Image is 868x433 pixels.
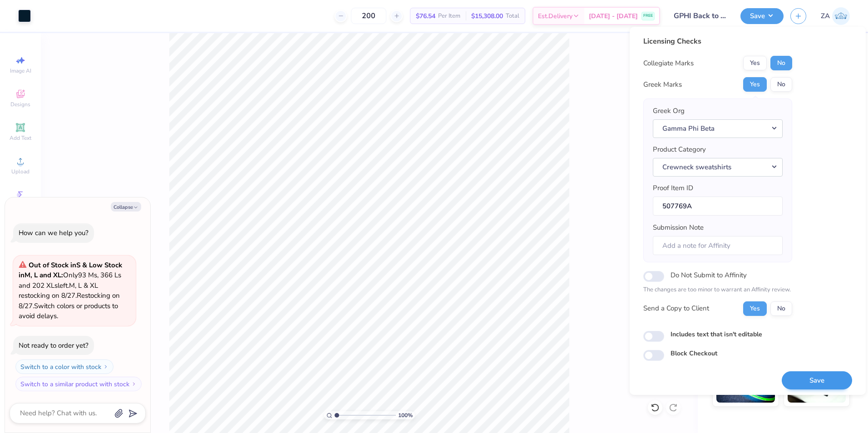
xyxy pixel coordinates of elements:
[743,301,767,316] button: Yes
[10,67,31,74] span: Image AI
[19,261,122,321] span: Only 93 Ms, 366 Ls and 202 XLs left. M, L & XL restocking on 8/27. Restocking on 8/27. Switch col...
[740,8,784,24] button: Save
[398,411,413,419] span: 100 %
[416,11,435,21] span: $76.54
[671,330,762,339] label: Includes text that isn't editable
[29,261,82,270] strong: Out of Stock in S
[15,359,113,374] button: Switch to a color with stock
[653,106,685,116] label: Greek Org
[671,269,747,281] label: Do Not Submit to Affinity
[653,236,783,256] input: Add a note for Affinity
[770,301,792,316] button: No
[471,11,503,21] span: $15,308.00
[667,7,734,25] input: Untitled Design
[782,371,852,390] button: Save
[643,285,792,295] p: The changes are too minor to warrant an Affinity review.
[653,222,704,233] label: Submission Note
[131,381,137,387] img: Switch to a similar product with stock
[438,11,460,21] span: Per Item
[743,56,767,70] button: Yes
[653,183,693,193] label: Proof Item ID
[653,158,783,177] button: Crewneck sweatshirts
[832,7,850,25] img: Zuriel Alaba
[770,56,792,70] button: No
[653,119,783,138] button: Gamma Phi Beta
[743,77,767,92] button: Yes
[11,168,30,175] span: Upload
[111,202,141,212] button: Collapse
[671,349,717,358] label: Block Checkout
[643,303,709,314] div: Send a Copy to Client
[538,11,572,21] span: Est. Delivery
[643,79,682,90] div: Greek Marks
[506,11,519,21] span: Total
[15,377,142,391] button: Switch to a similar product with stock
[821,7,850,25] a: ZA
[643,58,694,69] div: Collegiate Marks
[653,144,706,155] label: Product Category
[103,364,108,369] img: Switch to a color with stock
[589,11,638,21] span: [DATE] - [DATE]
[821,11,830,21] span: ZA
[643,13,653,19] span: FREE
[351,8,386,24] input: – –
[19,341,89,350] div: Not ready to order yet?
[10,101,30,108] span: Designs
[19,228,89,237] div: How can we help you?
[770,77,792,92] button: No
[10,134,31,142] span: Add Text
[643,36,792,47] div: Licensing Checks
